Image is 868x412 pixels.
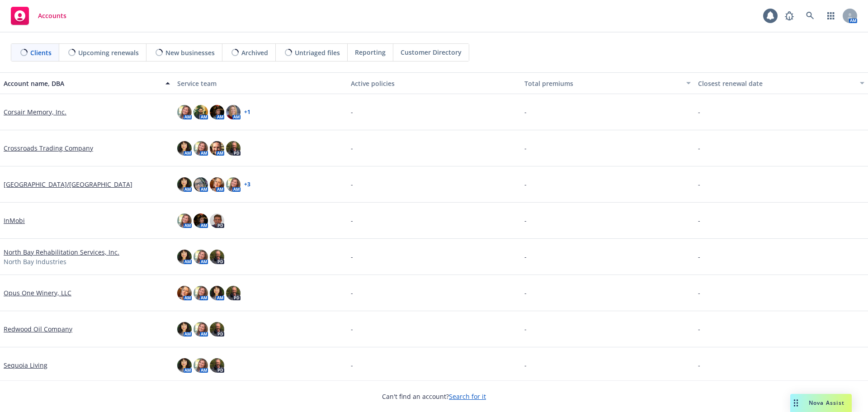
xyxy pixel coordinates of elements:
span: - [698,107,700,117]
span: - [351,216,353,225]
span: - [524,252,527,261]
span: North Bay Industries [4,257,66,266]
span: - [351,180,353,189]
img: photo [193,141,208,156]
div: Drag to move [790,394,802,412]
img: photo [210,105,224,119]
img: photo [226,105,241,119]
a: Switch app [822,7,840,25]
img: photo [177,322,192,336]
div: Active policies [351,79,517,88]
img: photo [177,177,192,192]
span: - [698,324,700,334]
span: - [524,107,527,117]
span: - [698,180,700,189]
img: photo [193,322,208,336]
img: photo [210,322,224,336]
img: photo [210,141,224,156]
img: photo [210,286,224,300]
span: - [351,288,353,298]
div: Total premiums [524,79,681,88]
span: - [351,143,353,153]
button: Active policies [347,72,521,94]
a: North Bay Rehabilitation Services, Inc. [4,247,119,257]
img: photo [177,250,192,264]
img: photo [193,105,208,119]
a: Crossroads Trading Company [4,143,93,153]
span: Archived [241,48,268,57]
span: - [524,360,527,370]
span: Can't find an account? [382,392,486,401]
img: photo [177,286,192,300]
span: Nova Assist [809,399,844,407]
a: Search [801,7,819,25]
span: - [351,360,353,370]
img: photo [226,141,241,156]
span: Clients [30,48,52,57]
span: Customer Directory [401,47,462,57]
span: - [524,288,527,298]
span: - [351,324,353,334]
span: Untriaged files [295,48,340,57]
a: [GEOGRAPHIC_DATA]/[GEOGRAPHIC_DATA] [4,180,132,189]
a: Corsair Memory, Inc. [4,107,66,117]
img: photo [177,358,192,373]
div: Service team [177,79,344,88]
a: Redwood Oil Company [4,324,72,334]
img: photo [177,213,192,228]
span: - [524,180,527,189]
img: photo [193,358,208,373]
a: + 3 [244,182,250,187]
span: - [698,288,700,298]
span: - [351,252,353,261]
img: photo [193,177,208,192]
a: Accounts [7,3,70,28]
span: - [698,216,700,225]
img: photo [210,213,224,228]
a: InMobi [4,216,25,225]
img: photo [210,358,224,373]
span: New businesses [165,48,215,57]
button: Nova Assist [790,394,852,412]
img: photo [210,177,224,192]
a: Report a Bug [780,7,798,25]
span: - [524,324,527,334]
img: photo [226,177,241,192]
img: photo [193,250,208,264]
img: photo [193,286,208,300]
a: + 1 [244,109,250,115]
a: Sequoia Living [4,360,47,370]
span: - [524,143,527,153]
span: - [698,360,700,370]
button: Closest renewal date [694,72,868,94]
span: Accounts [38,12,66,19]
div: Closest renewal date [698,79,854,88]
span: - [698,143,700,153]
span: - [698,252,700,261]
img: photo [177,141,192,156]
img: photo [177,105,192,119]
img: photo [226,286,241,300]
button: Service team [174,72,347,94]
span: Upcoming renewals [78,48,139,57]
img: photo [210,250,224,264]
button: Total premiums [521,72,694,94]
span: - [351,107,353,117]
a: Opus One Winery, LLC [4,288,71,298]
img: photo [193,213,208,228]
a: Search for it [449,392,486,401]
span: - [524,216,527,225]
div: Account name, DBA [4,79,160,88]
span: Reporting [355,47,386,57]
